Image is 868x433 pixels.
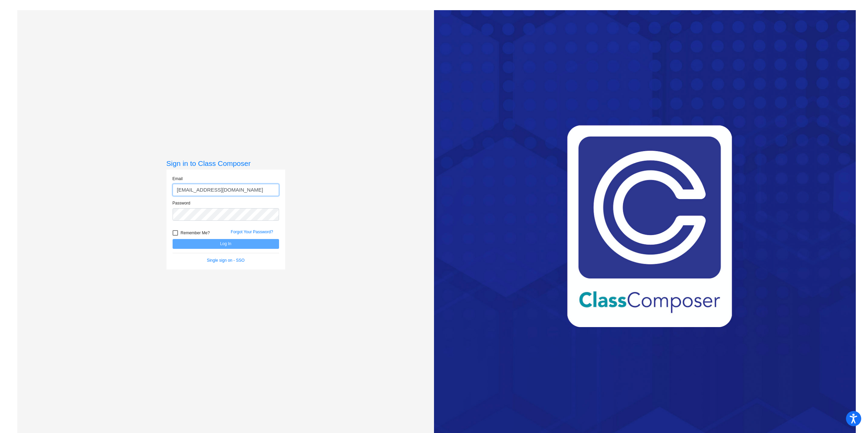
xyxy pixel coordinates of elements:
label: Email [173,176,183,182]
a: Forgot Your Password? [231,230,273,234]
a: Single sign on - SSO [207,258,244,263]
button: Log In [173,239,279,249]
span: Remember Me? [181,229,210,237]
h3: Sign in to Class Composer [166,159,285,168]
label: Password [173,200,191,206]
